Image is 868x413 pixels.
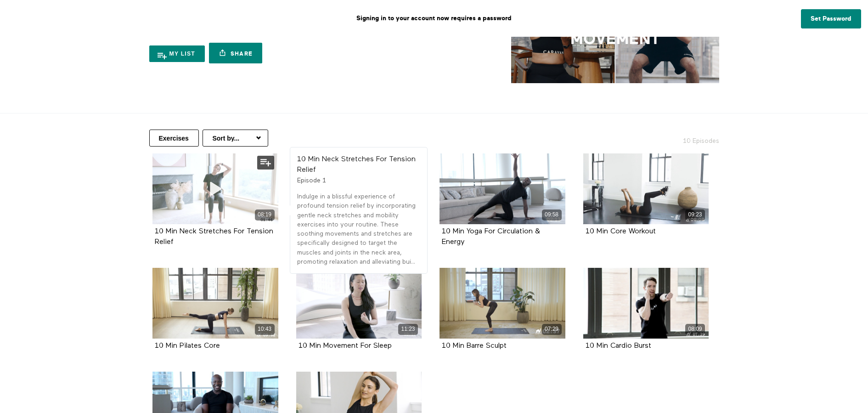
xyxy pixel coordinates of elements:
a: Set Password [801,9,861,28]
button: Add to my list [257,156,274,170]
div: 07:29 [542,324,562,334]
a: 10 Min Cardio Burst [586,342,651,349]
strong: 10 Min Core Workout [586,228,656,235]
strong: 10 Min Neck Stretches For Tension Relief [297,156,416,174]
a: 10 Min Barre Sculpt 07:29 [440,268,565,339]
a: 10 Min Barre Sculpt [442,342,507,349]
span: Episode 1 [297,177,326,184]
p: Indulge in a blissful experience of profound tension relief by incorporating gentle neck stretche... [297,192,420,266]
div: 09:23 [685,209,705,220]
a: 10 Min Core Workout [586,228,656,235]
a: 10 Min Yoga For Circulation & Energy 09:58 [440,153,565,224]
a: 10 Min Cardio Burst 08:09 [583,268,709,339]
button: My list [149,45,205,62]
a: 10 Min Movement For Sleep 11:23 [296,268,422,339]
a: Share [209,43,262,63]
a: 10 Min Yoga For Circulation & Energy [442,228,540,245]
a: 10 Min Pilates Core [155,342,220,349]
a: 10 Min Neck Stretches For Tension Relief 08:19 [152,153,278,224]
div: 08:09 [685,324,705,334]
a: 10 Min Movement For Sleep [299,342,392,349]
div: 10:43 [255,324,275,334]
div: 08:19 [255,209,275,220]
a: 10 Min Neck Stretches For Tension Relief [155,228,273,245]
p: Signing in to your account now requires a password [7,7,861,30]
div: 11:23 [398,324,418,334]
a: 10 Min Core Workout 09:23 [583,153,709,224]
a: 10 Min Pilates Core 10:43 [152,268,278,339]
h2: 10 Episodes [621,130,725,146]
div: 09:58 [542,209,562,220]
